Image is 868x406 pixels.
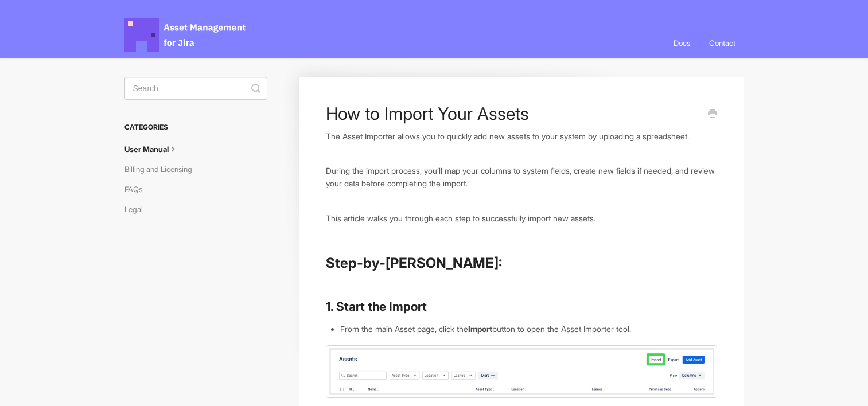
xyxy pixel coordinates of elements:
[468,324,492,334] strong: Import
[124,77,267,100] input: Search
[124,18,247,52] span: Asset Management for Jira Docs
[340,323,717,335] li: From the main Asset page, click the button to open the Asset Importer tool.
[124,180,151,198] a: FAQs
[665,28,699,58] a: Docs
[124,160,201,178] a: Billing and Licensing
[124,200,151,218] a: Legal
[326,103,699,124] h1: How to Import Your Assets
[326,345,717,399] img: file-QvZ9KPEGLA.jpg
[326,254,717,272] h2: Step-by-[PERSON_NAME]:
[124,117,267,138] h3: Categories
[124,140,188,158] a: User Manual
[326,130,717,143] p: The Asset Importer allows you to quickly add new assets to your system by uploading a spreadsheet.
[700,28,744,58] a: Contact
[326,212,717,225] p: This article walks you through each step to successfully import new assets.
[708,108,717,120] a: Print this Article
[326,299,717,315] h3: 1. Start the Import
[326,165,717,189] p: During the import process, you’ll map your columns to system fields, create new fields if needed,...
